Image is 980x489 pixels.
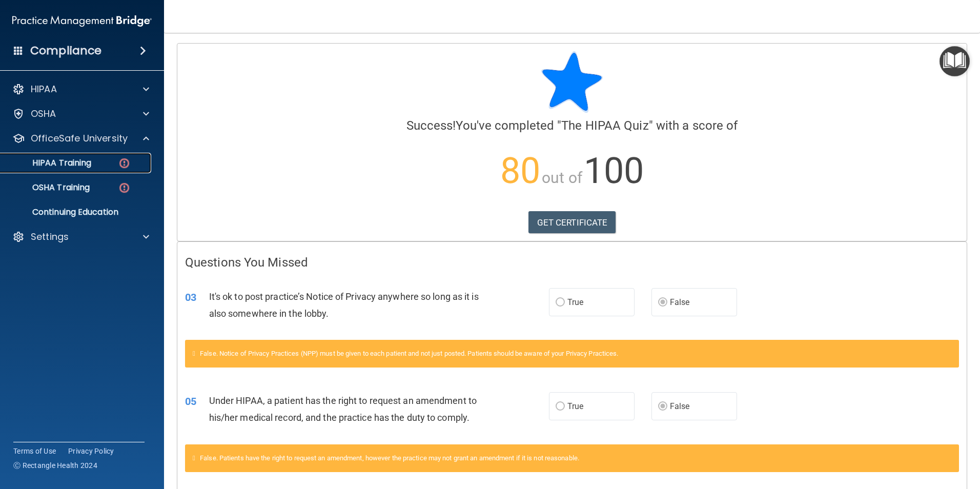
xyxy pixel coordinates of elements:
img: PMB logo [12,11,152,31]
span: 100 [584,150,644,192]
img: danger-circle.6113f641.png [118,181,131,194]
button: Open Resource Center [940,46,970,76]
h4: Questions You Missed [185,256,959,269]
input: False [658,299,667,307]
span: False. Notice of Privacy Practices (NPP) must be given to each patient and not just posted. Patie... [200,350,618,357]
span: False [670,297,690,307]
img: blue-star-rounded.9d042014.png [541,51,603,113]
span: False. Patients have the right to request an amendment, however the practice may not grant an ame... [200,454,579,462]
a: HIPAA [12,83,149,95]
span: True [567,401,583,411]
a: GET CERTIFICATE [528,211,616,234]
span: out of [542,169,582,187]
p: OSHA Training [7,182,90,193]
span: 03 [185,291,196,303]
p: Settings [31,231,69,243]
a: Terms of Use [13,446,56,456]
p: HIPAA [31,83,57,95]
p: OSHA [31,108,56,120]
input: True [556,403,565,411]
span: Ⓒ Rectangle Health 2024 [13,460,97,471]
a: OSHA [12,108,149,120]
h4: Compliance [30,44,101,58]
a: Settings [12,231,149,243]
span: 80 [500,150,540,192]
a: OfficeSafe University [12,132,149,145]
span: The HIPAA Quiz [561,118,648,133]
p: HIPAA Training [7,158,91,168]
a: Privacy Policy [68,446,114,456]
p: Continuing Education [7,207,147,217]
span: True [567,297,583,307]
span: False [670,401,690,411]
p: OfficeSafe University [31,132,128,145]
span: Under HIPAA, a patient has the right to request an amendment to his/her medical record, and the p... [209,395,477,423]
img: danger-circle.6113f641.png [118,157,131,170]
input: True [556,299,565,307]
h4: You've completed " " with a score of [185,119,959,132]
input: False [658,403,667,411]
span: Success! [406,118,456,133]
span: 05 [185,395,196,407]
span: It's ok to post practice’s Notice of Privacy anywhere so long as it is also somewhere in the lobby. [209,291,479,319]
